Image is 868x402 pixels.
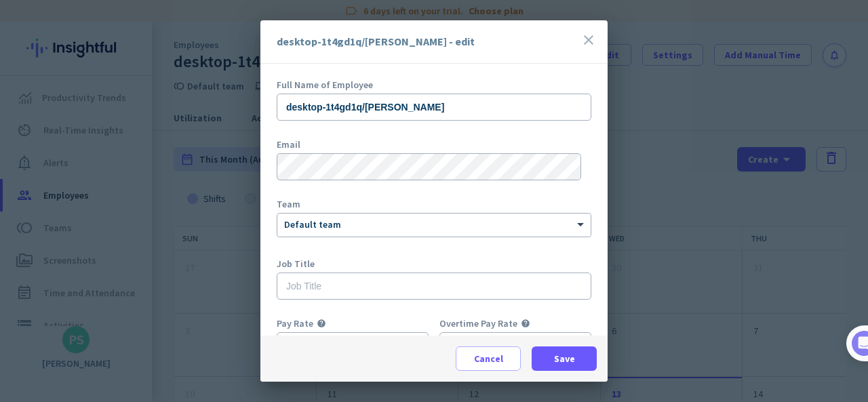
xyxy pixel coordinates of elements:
[521,319,530,332] i: help
[532,346,597,371] button: Save
[222,341,252,350] span: Tasks
[20,341,47,350] span: Home
[277,94,591,121] input: Enter employee full name
[554,352,575,365] span: Save
[25,231,246,253] div: 1Add employees
[79,341,125,350] span: Messages
[52,236,230,249] div: Add employees
[75,146,223,159] div: [PERSON_NAME] from Insightful
[277,259,591,268] div: Job Title
[19,101,252,134] div: You're just a few steps away from completing the essential app setup
[52,258,236,315] div: It's time to add your employees! This is crucial since Insightful will start collecting their act...
[277,140,591,149] div: Email
[115,6,159,29] h1: Tasks
[19,52,252,101] div: 🎊 Welcome to Insightful! 🎊
[474,352,503,365] span: Cancel
[439,319,517,328] div: Overtime Pay Rate
[277,199,591,209] div: Team
[580,32,597,48] i: close
[14,178,48,193] p: 4 steps
[277,319,313,328] div: Pay Rate
[159,341,180,350] span: Help
[317,319,326,332] i: help
[48,142,70,163] img: Profile image for Tamara
[68,307,136,361] button: Messages
[238,5,262,30] div: Close
[203,307,271,361] button: Tasks
[173,178,258,193] p: About 10 minutes
[456,346,521,371] button: Cancel
[277,80,591,89] div: Full Name of Employee
[277,36,475,47] div: desktop-1t4gd1q/[PERSON_NAME] - edit
[277,273,591,300] input: Job Title
[136,307,203,361] button: Help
